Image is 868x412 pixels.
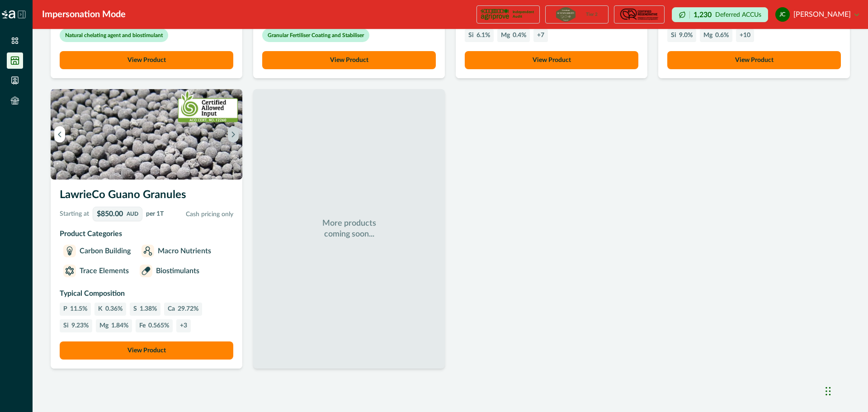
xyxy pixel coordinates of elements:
[537,31,544,40] p: + 7
[826,378,831,405] div: Drag
[71,321,89,331] p: 9.23%
[143,246,152,256] img: Macro Nutrients
[65,31,163,39] p: Natural chelating agent and biostimulant
[133,304,137,314] p: S
[715,11,761,18] p: Deferred ACCUs
[322,218,376,240] p: More products coming soon...
[65,266,74,275] img: Trace Elements
[99,321,108,331] p: Mg
[60,51,233,69] button: View Product
[556,7,575,22] img: certification logo
[146,209,164,219] p: per 1T
[63,304,67,314] p: P
[740,31,750,40] p: + 10
[127,211,138,217] p: AUD
[60,228,233,239] p: Product Categories
[140,304,157,314] p: 1.38%
[501,31,510,40] p: Mg
[60,288,233,299] p: Typical Composition
[465,51,638,69] button: View Product
[180,321,187,331] p: + 3
[268,31,364,39] p: Granular Fertiliser Coating and Stabiliser
[148,321,169,331] p: 0.565%
[2,10,15,19] img: Logo
[703,31,712,40] p: Mg
[54,126,65,142] button: Previous image
[70,304,87,314] p: 11.5%
[167,210,233,219] p: Cash pricing only
[476,31,490,40] p: 6.1%
[823,369,868,412] iframe: Chat Widget
[667,51,841,69] button: View Product
[586,12,598,17] p: Tier 2
[693,11,712,19] p: 1,230
[80,246,131,256] p: Carbon Building
[158,246,211,256] p: Macro Nutrients
[671,31,676,40] p: Si
[142,266,151,275] img: Biostimulants
[481,7,509,22] img: certification logo
[168,304,175,314] p: Ca
[111,321,128,331] p: 1.84%
[139,321,146,331] p: Fe
[513,10,536,19] p: Independent Audit
[775,4,859,25] button: justin costello[PERSON_NAME]
[156,265,199,276] p: Biostimulants
[619,7,660,22] img: certification logo
[80,265,129,276] p: Trace Elements
[679,31,693,40] p: 9.0%
[42,8,126,21] div: Impersonation Mode
[105,304,123,314] p: 0.36%
[228,126,239,142] button: Next image
[60,187,233,207] h3: LawrieCo Guano Granules
[63,321,69,331] p: Si
[98,304,103,314] p: K
[60,341,233,360] button: View Product
[513,31,526,40] p: 0.4%
[262,51,436,69] button: View Product
[178,304,198,314] p: 29.72%
[60,209,89,219] p: Starting at
[97,210,123,218] p: $850.00
[468,31,474,40] p: Si
[715,31,729,40] p: 0.6%
[65,246,74,256] img: Carbon Building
